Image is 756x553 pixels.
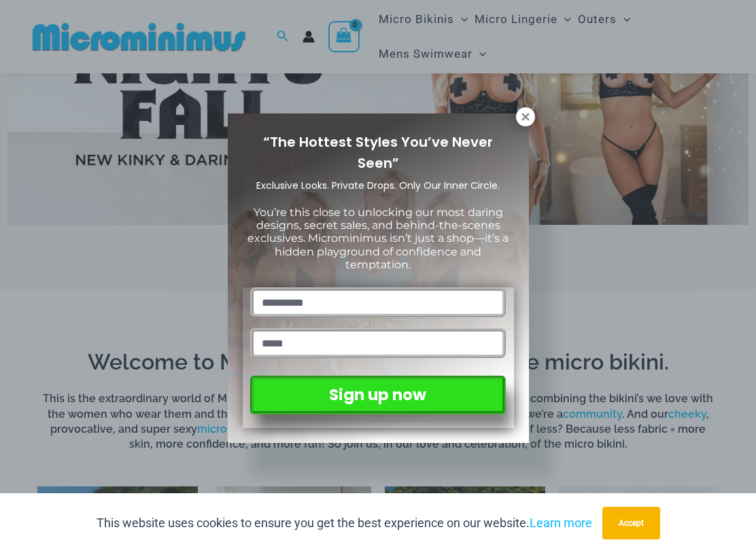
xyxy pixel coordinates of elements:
[602,507,660,539] button: Accept
[256,179,500,192] span: Exclusive Looks. Private Drops. Only Our Inner Circle.
[247,206,509,271] span: You’re this close to unlocking our most daring designs, secret sales, and behind-the-scenes exclu...
[250,376,505,414] button: Sign up now
[530,516,592,530] a: Learn more
[97,513,592,533] p: This website uses cookies to ensure you get the best experience on our website.
[263,132,493,173] span: “The Hottest Styles You’ve Never Seen”
[516,107,535,126] button: Close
